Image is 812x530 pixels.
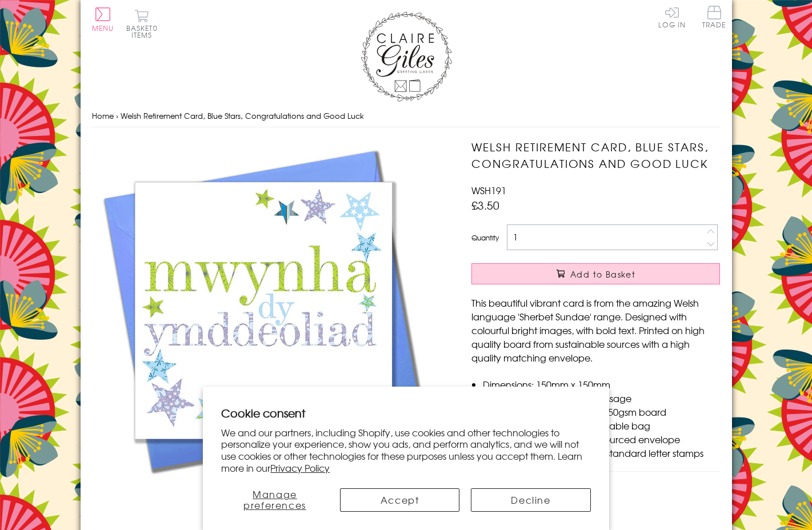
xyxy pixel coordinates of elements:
p: We and our partners, including Shopify, use cookies and other technologies to personalize your ex... [221,427,591,474]
li: Dimensions: 150mm x 150mm [483,378,720,391]
a: Privacy Policy [270,461,330,475]
img: Welsh Retirement Card, Blue Stars, Congratulations and Good Luck [92,139,435,481]
span: Add to Basket [570,268,635,280]
nav: breadcrumbs [92,105,721,128]
h1: Welsh Retirement Card, Blue Stars, Congratulations and Good Luck [471,139,720,172]
span: 0 items [131,23,158,40]
button: Menu [92,7,114,31]
span: WSH191 [471,183,506,197]
span: Welsh Retirement Card, Blue Stars, Congratulations and Good Luck [121,110,364,121]
a: Log In [658,6,686,28]
span: Trade [702,6,726,28]
button: Basket0 items [126,9,158,38]
a: Trade [702,6,726,30]
p: This beautiful vibrant card is from the amazing Welsh language 'Sherbet Sundae' range. Designed w... [471,296,720,364]
button: Manage preferences [221,488,329,512]
span: Menu [92,23,114,33]
span: Manage preferences [243,487,306,512]
h2: Cookie consent [221,405,591,421]
label: Quantity [471,232,499,243]
a: Home [92,110,114,121]
span: › [116,110,118,121]
button: Add to Basket [471,263,720,284]
img: Claire Giles Greetings Cards [361,11,452,102]
span: £3.50 [471,197,499,213]
button: Decline [471,488,590,512]
button: Accept [340,488,459,512]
